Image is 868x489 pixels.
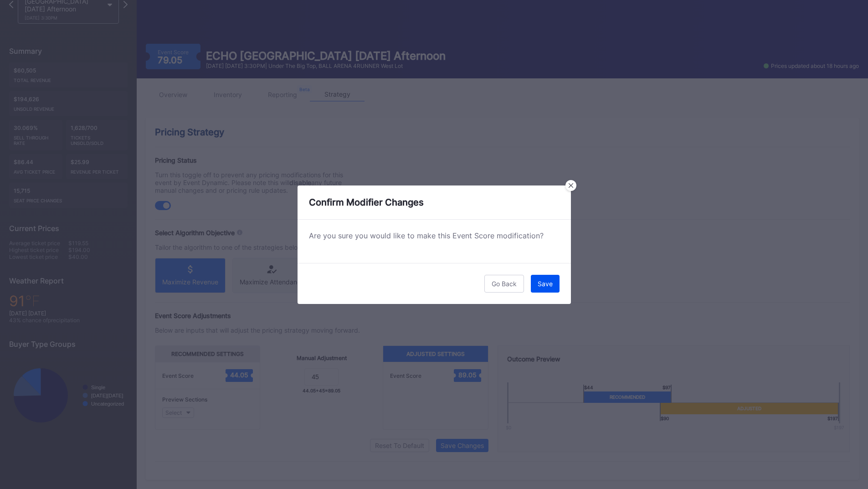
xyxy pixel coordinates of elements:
[298,185,571,220] div: Confirm Modifier Changes
[538,280,553,288] div: Save
[484,275,524,293] button: Go Back
[531,275,560,293] button: Save
[492,280,517,288] div: Go Back
[309,231,560,240] div: Are you sure you would like to make this Event Score modification?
